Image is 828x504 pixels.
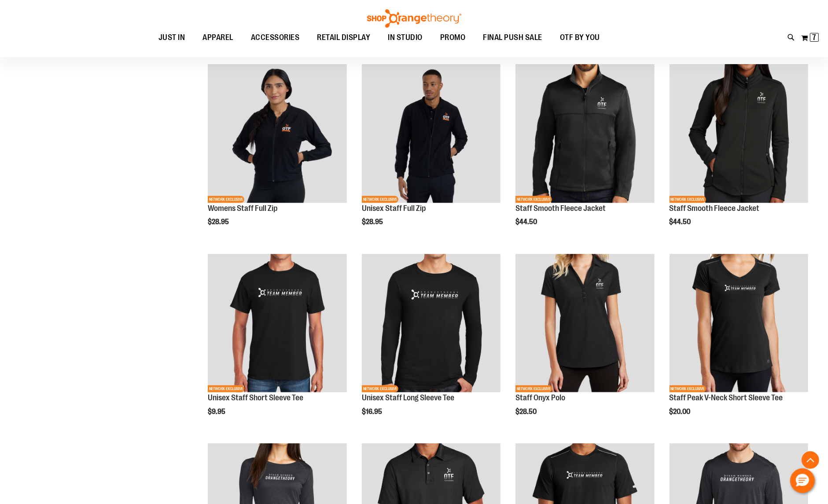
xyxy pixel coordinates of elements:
a: Staff Peak V-Neck Short Sleeve Tee [670,393,783,402]
span: NETWORK EXCLUSIVE [208,385,244,392]
a: JUST IN [150,28,194,48]
a: Product image for Unisex Long Sleeve T-ShirtNETWORK EXCLUSIVE [362,254,500,394]
span: FINAL PUSH SALE [483,28,543,47]
span: 7 [813,33,817,42]
img: Womens Staff Full Zip [208,64,346,203]
a: Womens Staff Full ZipNETWORK EXCLUSIVE [208,64,346,204]
span: $28.95 [208,218,230,226]
span: NETWORK EXCLUSIVE [515,385,552,392]
a: RETAIL DISPLAY [309,28,379,48]
a: PROMO [431,28,475,48]
div: product [203,60,351,248]
a: Staff Smooth Fleece Jacket [670,204,760,213]
a: Product image for Smooth Fleece JacketNETWORK EXCLUSIVE [515,64,654,204]
span: NETWORK EXCLUSIVE [670,385,706,392]
span: $16.95 [362,408,383,416]
a: Unisex Staff Short Sleeve Tee [208,393,303,402]
div: product [357,250,505,438]
div: product [357,60,505,248]
img: Product image for Onyx Polo [515,254,654,392]
span: $28.95 [362,218,384,226]
img: Shop Orangetheory [366,9,463,28]
span: $44.50 [515,218,538,226]
span: PROMO [440,28,466,47]
a: Product image for Onyx PoloNETWORK EXCLUSIVE [515,254,654,394]
span: NETWORK EXCLUSIVE [362,385,398,392]
span: JUST IN [158,28,185,47]
a: Staff Onyx Polo [515,393,565,402]
a: Unisex Staff Long Sleeve Tee [362,393,454,402]
span: RETAIL DISPLAY [317,28,371,47]
img: Product image for Unisex Short Sleeve T-Shirt [208,254,346,392]
img: Product image for Smooth Fleece Jacket [670,64,808,203]
span: NETWORK EXCLUSIVE [362,196,398,203]
span: $20.00 [670,408,692,416]
a: Product image for Unisex Short Sleeve T-ShirtNETWORK EXCLUSIVE [208,254,346,394]
img: Product image for Unisex Long Sleeve T-Shirt [362,254,500,392]
a: Staff Smooth Fleece Jacket [515,204,606,213]
span: ACCESSORIES [251,28,300,47]
span: IN STUDIO [388,28,423,47]
div: product [203,250,351,438]
div: product [511,250,659,438]
a: Unisex Staff Full ZipNETWORK EXCLUSIVE [362,64,500,204]
a: APPAREL [194,28,243,48]
img: Product image for Peak V-Neck Short Sleeve Tee [670,254,808,392]
a: Womens Staff Full Zip [208,204,277,213]
span: NETWORK EXCLUSIVE [208,196,244,203]
a: Unisex Staff Full Zip [362,204,426,213]
div: product [665,60,813,248]
span: $9.95 [208,408,227,416]
button: Back To Top [802,451,819,469]
span: OTF BY YOU [560,28,600,47]
img: Unisex Staff Full Zip [362,64,500,203]
div: product [665,250,813,438]
a: Product image for Smooth Fleece JacketNETWORK EXCLUSIVE [670,64,808,204]
div: product [511,60,659,248]
span: $44.50 [670,218,692,226]
a: OTF BY YOU [551,28,609,48]
span: $28.50 [515,408,538,416]
span: NETWORK EXCLUSIVE [670,196,706,203]
a: Product image for Peak V-Neck Short Sleeve TeeNETWORK EXCLUSIVE [670,254,808,394]
a: FINAL PUSH SALE [475,28,552,48]
a: ACCESSORIES [242,28,309,48]
a: IN STUDIO [379,28,432,47]
span: APPAREL [203,28,234,47]
span: NETWORK EXCLUSIVE [515,196,552,203]
img: Product image for Smooth Fleece Jacket [515,64,654,203]
button: Hello, have a question? Let’s chat. [790,468,815,493]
